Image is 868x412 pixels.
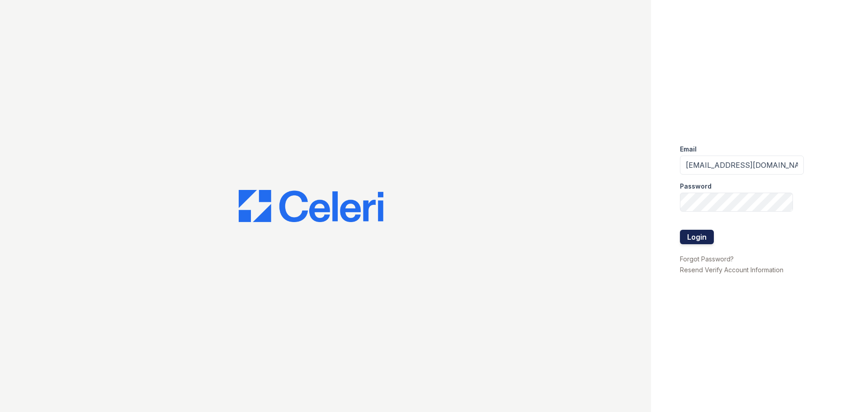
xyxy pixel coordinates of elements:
[680,266,783,274] a: Resend Verify Account Information
[239,190,383,223] img: CE_Logo_Blue-a8612792a0a2168367f1c8372b55b34899dd931a85d93a1a3d3e32e68fde9ad4.png
[680,145,697,154] label: Email
[680,182,712,191] label: Password
[680,230,714,244] button: Login
[680,255,734,263] a: Forgot Password?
